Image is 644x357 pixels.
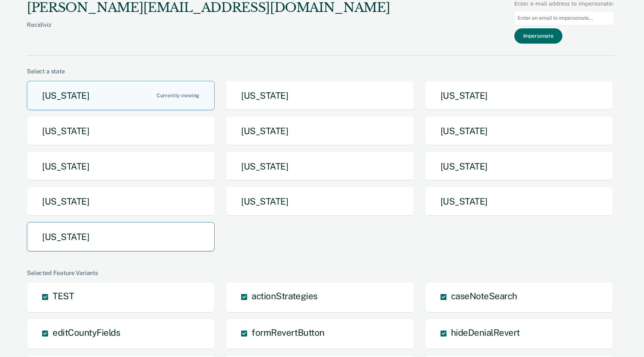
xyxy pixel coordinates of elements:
[53,327,120,338] span: editCountyFields
[425,152,613,181] button: [US_STATE]
[27,152,215,181] button: [US_STATE]
[514,28,562,44] button: Impersonate
[27,269,614,277] div: Selected Feature Variants
[252,291,317,301] span: actionStrategies
[27,222,215,252] button: [US_STATE]
[252,327,324,338] span: formRevertButton
[425,187,613,216] button: [US_STATE]
[226,152,414,181] button: [US_STATE]
[425,116,613,146] button: [US_STATE]
[226,116,414,146] button: [US_STATE]
[53,291,74,301] span: TEST
[451,291,517,301] span: caseNoteSearch
[425,81,613,110] button: [US_STATE]
[514,11,614,25] input: Enter an email to impersonate...
[27,81,215,110] button: [US_STATE]
[27,187,215,216] button: [US_STATE]
[27,21,390,40] div: Recidiviz
[27,116,215,146] button: [US_STATE]
[226,81,414,110] button: [US_STATE]
[226,187,414,216] button: [US_STATE]
[451,327,520,338] span: hideDenialRevert
[27,68,614,75] div: Select a state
